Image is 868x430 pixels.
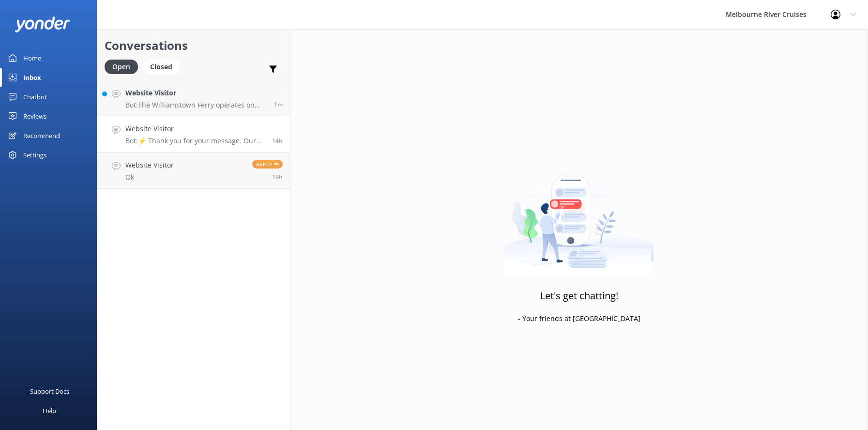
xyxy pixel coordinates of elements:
a: Closed [143,61,184,72]
a: Open [105,61,143,72]
p: Ok [125,173,174,182]
h4: Website Visitor [125,88,267,98]
div: Reviews [23,107,46,126]
div: Home [23,48,41,68]
div: Settings [23,145,46,165]
h4: Website Visitor [125,160,174,170]
div: Support Docs [30,382,69,401]
div: Inbox [23,68,41,87]
div: Help [43,401,56,420]
a: Website VisitorBot:⚡ Thank you for your message. Our office hours are Mon - Fri 9.30am - 5pm. We'... [97,116,290,153]
span: Sep 22 2025 04:14pm (UTC +10:00) Australia/Sydney [272,173,283,181]
div: Chatbot [23,87,47,107]
a: Website VisitorOkReply19h [97,153,290,189]
p: Bot: ⚡ Thank you for your message. Our office hours are Mon - Fri 9.30am - 5pm. We'll get back to... [125,137,265,145]
span: Sep 22 2025 08:55pm (UTC +10:00) Australia/Sydney [272,137,283,145]
h4: Website Visitor [125,123,265,134]
img: yonder-white-logo.png [15,16,70,32]
p: - Your friends at [GEOGRAPHIC_DATA] [518,313,640,324]
span: Sep 23 2025 11:30am (UTC +10:00) Australia/Sydney [274,100,283,108]
a: Website VisitorBot:The Williamstown Ferry operates on weekends, some public holidays, and daily d... [97,80,290,116]
h2: Conversations [105,36,283,55]
div: Recommend [23,126,60,145]
span: Reply [252,160,283,169]
p: Bot: The Williamstown Ferry operates on weekends, some public holidays, and daily during summer a... [125,101,267,109]
h3: Let's get chatting! [540,288,618,304]
img: artwork of a man stealing a conversation from at giant smartphone [504,154,654,276]
div: Closed [143,60,180,74]
div: Open [105,60,138,74]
